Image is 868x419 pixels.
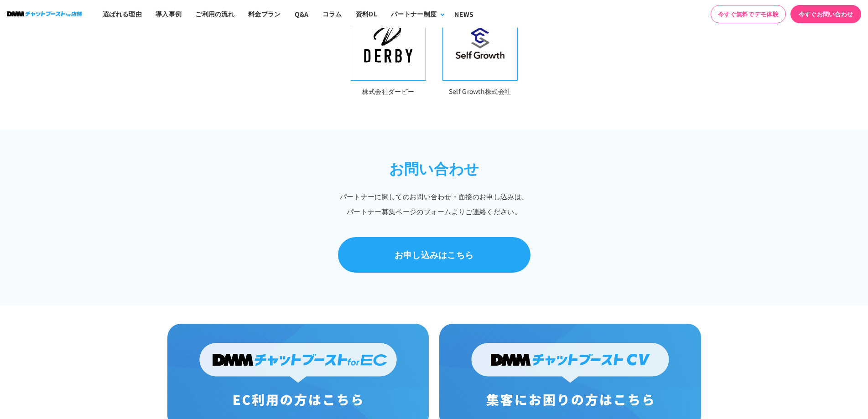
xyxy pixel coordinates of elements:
a: 今すぐお問い合わせ [790,5,861,23]
a: 今すぐ無料でデモ体験 [711,5,786,23]
img: DERBY INC. [357,11,420,75]
a: お申し込みはこちら [338,237,530,273]
img: Self Growth株式会社 [448,20,512,66]
img: ロゴ [7,11,82,16]
p: Self Growth株式会社 [442,86,518,97]
div: パートナー制度 [391,9,437,19]
p: 株式会社ダービー [351,86,426,97]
